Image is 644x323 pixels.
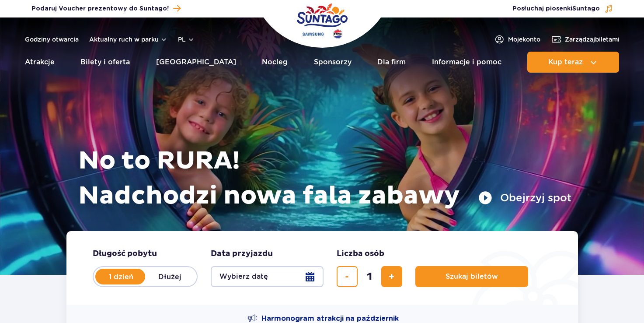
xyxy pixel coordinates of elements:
a: Informacje i pomoc [432,52,501,73]
span: Data przyjazdu [211,249,273,259]
span: Posłuchaj piosenki [512,4,600,13]
a: Nocleg [262,52,288,73]
span: Suntago [572,6,600,12]
button: Aktualny ruch w parku [89,36,167,43]
span: Długość pobytu [93,249,157,259]
button: Wybierz datę [211,266,324,287]
a: [GEOGRAPHIC_DATA] [156,52,236,73]
button: Kup teraz [527,52,619,73]
button: Szukaj biletów [415,266,528,287]
button: Posłuchaj piosenkiSuntago [512,4,613,13]
span: Liczba osób [337,249,384,259]
button: pl [178,35,195,44]
h1: No to RURA! Nadchodzi nowa fala zabawy [78,144,571,214]
a: Podaruj Voucher prezentowy do Suntago! [31,3,181,14]
label: Dłużej [145,267,195,286]
span: Szukaj biletów [446,273,498,281]
span: Zarządzaj biletami [565,35,620,44]
a: Bilety i oferta [80,52,130,73]
a: Godziny otwarcia [25,35,79,44]
button: Obejrzyj spot [478,191,571,205]
span: Kup teraz [548,58,583,66]
a: Sponsorzy [314,52,352,73]
button: usuń bilet [337,266,358,287]
span: Podaruj Voucher prezentowy do Suntago! [31,4,169,13]
button: dodaj bilet [381,266,402,287]
a: Mojekonto [494,34,540,45]
a: Atrakcje [25,52,55,73]
a: Zarządzajbiletami [551,34,620,45]
a: Dla firm [377,52,406,73]
label: 1 dzień [96,267,146,286]
form: Planowanie wizyty w Park of Poland [66,231,578,305]
span: Moje konto [508,35,540,44]
input: liczba biletów [359,266,380,287]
